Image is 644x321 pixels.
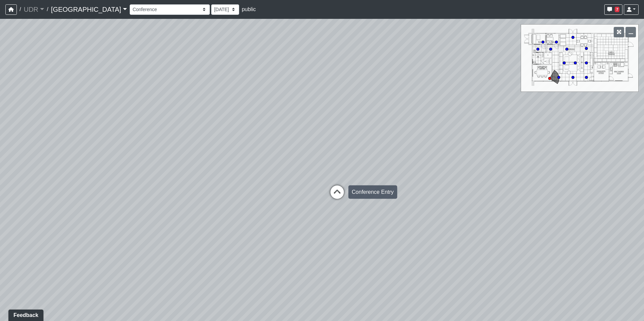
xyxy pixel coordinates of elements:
[17,3,24,16] span: /
[604,4,622,15] button: 7
[51,3,127,16] a: [GEOGRAPHIC_DATA]
[348,185,397,199] div: Conference Entry
[615,7,619,12] span: 7
[24,3,44,16] a: UDR
[242,6,256,12] span: public
[44,3,51,16] span: /
[5,308,45,321] iframe: Ybug feedback widget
